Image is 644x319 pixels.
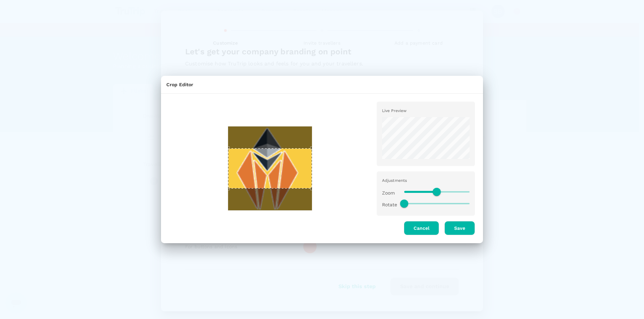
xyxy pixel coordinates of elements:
p: Rotate [382,201,399,208]
span: Adjustments [382,178,407,183]
div: Crop Editor [166,81,478,88]
div: Use the arrow keys to move the crop selection area [228,148,312,189]
p: Zoom [382,190,399,196]
button: Save [444,221,475,235]
button: Cancel [404,221,439,235]
span: Live Preview [382,108,407,113]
